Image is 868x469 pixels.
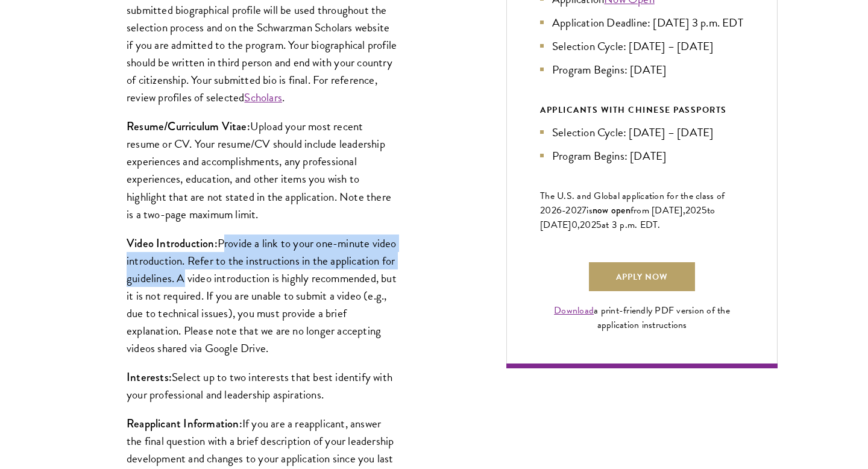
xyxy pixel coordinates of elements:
strong: Interests: [127,369,172,385]
div: a print-friendly PDF version of the application instructions [540,303,744,332]
span: -202 [562,203,582,218]
span: The U.S. and Global application for the class of 202 [540,189,725,218]
span: to [DATE] [540,203,715,232]
li: Program Begins: [DATE] [540,61,744,78]
li: Selection Cycle: [DATE] – [DATE] [540,37,744,55]
span: 5 [702,203,707,218]
span: 6 [556,203,562,218]
span: 202 [685,203,702,218]
a: Download [554,303,594,318]
p: Select up to two interests that best identify with your professional and leadership aspirations. [127,368,398,403]
p: Provide a link to your one-minute video introduction. Refer to the instructions in the applicatio... [127,234,398,357]
span: is [587,203,593,218]
span: 5 [596,218,602,232]
strong: Reapplicant Information: [127,415,242,432]
span: , [577,218,580,232]
li: Selection Cycle: [DATE] – [DATE] [540,124,744,141]
strong: Resume/Curriculum Vitae: [127,118,250,134]
span: 7 [582,203,587,218]
span: from [DATE], [631,203,685,218]
li: Application Deadline: [DATE] 3 p.m. EDT [540,14,744,31]
a: Scholars [244,89,282,106]
span: 202 [580,218,596,232]
span: now open [593,203,631,217]
div: APPLICANTS WITH CHINESE PASSPORTS [540,102,744,118]
li: Program Begins: [DATE] [540,147,744,165]
a: Apply Now [589,262,695,291]
p: Upload your most recent resume or CV. Your resume/CV should include leadership experiences and ac... [127,118,398,222]
span: 0 [571,218,577,232]
span: at 3 p.m. EDT. [602,218,661,232]
strong: Video Introduction: [127,235,218,251]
